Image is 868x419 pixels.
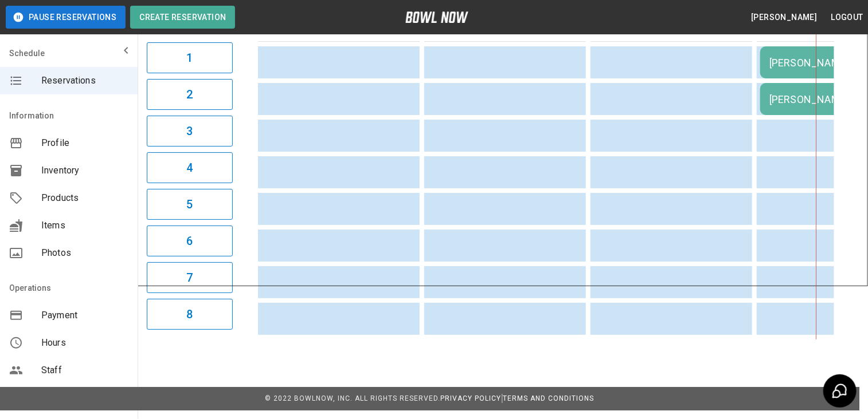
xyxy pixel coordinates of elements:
span: Hours [41,336,128,350]
button: Pause Reservations [6,6,126,29]
img: logo [405,11,468,23]
h6: 2 [186,85,193,104]
h6: 7 [186,268,193,287]
span: Reservations [41,74,128,88]
span: Payment [41,309,128,322]
span: Items [41,219,128,232]
span: Products [41,191,128,205]
h6: 3 [186,122,193,140]
span: Inventory [41,164,128,177]
h6: 6 [186,232,193,250]
span: Staff [41,363,128,377]
button: Create Reservation [130,6,235,29]
a: Privacy Policy [440,394,501,402]
span: Profile [41,136,128,150]
h6: 8 [186,305,193,323]
a: Terms and Conditions [503,394,595,402]
span: Photos [41,246,128,260]
h6: 4 [186,159,193,177]
button: [PERSON_NAME] [746,7,822,28]
h6: 5 [186,195,193,214]
button: Logout [827,7,868,28]
h6: 1 [186,49,193,67]
span: © 2022 BowlNow, Inc. All Rights Reserved. [265,394,440,402]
